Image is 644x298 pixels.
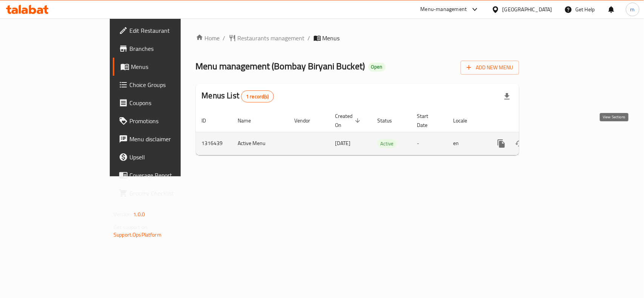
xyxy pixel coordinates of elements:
span: Vendor [295,116,320,125]
a: Menus [113,58,217,76]
a: Menu disclaimer [113,130,217,148]
span: Upsell [129,153,211,162]
span: Menu disclaimer [129,134,211,144]
span: Start Date [417,112,438,130]
a: Choice Groups [113,76,217,94]
div: Export file [498,87,516,105]
h2: Menus List [202,90,274,102]
span: Coverage Report [129,171,211,180]
td: Active Menu [232,132,289,155]
span: Branches [129,44,211,53]
td: en [447,132,486,155]
a: Grocery Checklist [113,184,217,202]
span: Coupons [129,98,211,107]
span: 1 record(s) [241,93,274,100]
span: Name [238,116,261,125]
div: Total records count [241,90,274,102]
span: [DATE] [335,138,351,148]
li: / [223,34,226,43]
span: Locale [453,116,477,125]
span: ID [202,116,216,125]
span: Status [378,116,402,125]
span: Active [378,139,397,148]
table: enhanced table [196,109,571,155]
span: 1.0.0 [133,209,145,219]
span: Edit Restaurant [129,26,211,35]
div: Open [368,63,386,72]
span: Menus [323,34,340,43]
button: Add New Menu [461,61,519,75]
span: Choice Groups [129,80,211,89]
span: Menu management ( Bombay Biryani Bucket ) [196,58,365,75]
li: / [308,34,310,43]
span: Get support on: [114,222,148,232]
button: more [492,134,510,153]
span: Menus [131,62,211,71]
span: m [630,5,635,14]
a: Coupons [113,94,217,112]
a: Support.OpsPlatform [114,230,161,240]
a: Coverage Report [113,166,217,184]
span: Restaurants management [238,34,305,43]
span: Promotions [129,116,211,125]
a: Promotions [113,112,217,130]
div: Menu-management [421,5,467,14]
span: Created On [335,112,363,130]
div: Active [378,139,397,148]
a: Upsell [113,148,217,166]
div: [GEOGRAPHIC_DATA] [503,5,552,14]
span: Add New Menu [467,63,513,72]
span: Open [368,64,386,70]
nav: breadcrumb [196,34,519,43]
th: Actions [486,109,571,132]
span: Grocery Checklist [129,189,211,198]
a: Branches [113,40,217,58]
span: Version: [114,209,132,219]
a: Restaurants management [229,34,305,43]
a: Edit Restaurant [113,21,217,40]
td: - [411,132,447,155]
